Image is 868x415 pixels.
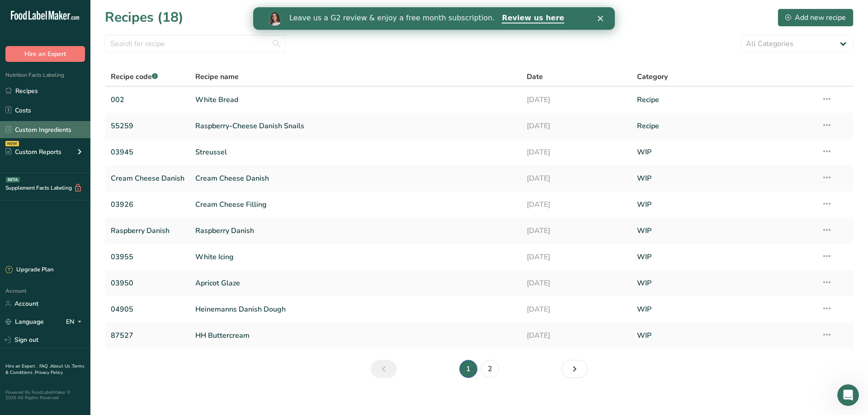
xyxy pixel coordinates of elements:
[195,169,516,188] a: Cream Cheese Danish
[637,143,811,162] a: WIP
[5,314,44,330] a: Language
[637,195,811,214] a: WIP
[637,300,811,319] a: WIP
[637,247,811,266] a: WIP
[195,71,239,82] span: Recipe name
[195,90,516,109] a: White Bread
[527,247,627,266] a: [DATE]
[527,274,627,293] a: [DATE]
[837,384,859,406] iframe: Intercom live chat
[195,221,516,240] a: Raspberry Danish
[195,326,516,345] a: HH Buttercream
[111,90,184,109] a: 002
[111,195,184,214] a: 03926
[637,221,811,240] a: WIP
[637,90,811,109] a: Recipe
[5,363,38,369] a: Hire an Expert .
[527,221,627,240] a: [DATE]
[5,390,85,401] div: Powered By FoodLabelMaker © 2025 All Rights Reserved
[5,363,85,376] a: Terms & Conditions .
[66,317,85,327] div: EN
[527,117,627,135] a: [DATE]
[527,71,543,82] span: Date
[195,300,516,319] a: Heinemanns Danish Dough
[195,195,516,214] a: Cream Cheese Filling
[105,35,286,53] input: Search for recipe
[111,72,158,82] span: Recipe code
[527,195,627,214] a: [DATE]
[195,143,516,162] a: Streussel
[5,46,85,62] button: Hire an Expert
[527,169,627,188] a: [DATE]
[371,360,397,378] a: Previous page
[111,117,184,135] a: 55259
[111,326,184,345] a: 87527
[50,363,72,369] a: About Us .
[637,326,811,345] a: WIP
[6,177,20,182] div: BETA
[785,12,846,23] div: Add new recipe
[527,90,627,109] a: [DATE]
[111,221,184,240] a: Raspberry Danish
[111,169,184,188] a: Cream Cheese Danish
[195,117,516,135] a: Raspberry-Cheese Danish Snails
[527,300,627,319] a: [DATE]
[527,143,627,162] a: [DATE]
[481,360,499,378] a: Page 2.
[195,247,516,266] a: White Icing
[637,71,668,82] span: Category
[111,247,184,266] a: 03955
[5,266,53,275] div: Upgrade Plan
[561,360,588,378] a: Next page
[527,326,627,345] a: [DATE]
[637,169,811,188] a: WIP
[111,300,184,319] a: 04905
[637,117,811,135] a: Recipe
[5,147,61,157] div: Custom Reports
[111,143,184,162] a: 03945
[778,9,854,27] button: Add new recipe
[35,369,63,376] a: Privacy Policy
[39,363,50,369] a: FAQ .
[111,274,184,293] a: 03950
[105,7,184,28] h1: Recipes (18)
[637,274,811,293] a: WIP
[253,7,615,30] iframe: Intercom live chat banner
[195,274,516,293] a: Apricot Glaze
[5,141,19,146] div: NEW
[344,8,354,14] div: Close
